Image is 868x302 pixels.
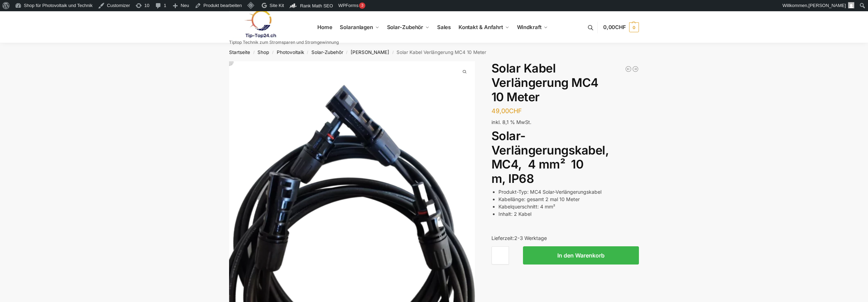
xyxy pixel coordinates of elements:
span: inkl. 8,1 % MwSt. [491,119,531,125]
div: 3 [359,2,365,9]
h1: Solar Kabel Verlängerung MC4 10 Meter [491,61,639,104]
span: Sales [437,24,451,30]
span: 0 [629,22,639,32]
nav: Breadcrumb [217,43,652,61]
a: Sales [434,12,454,43]
span: 0,00 [603,24,626,30]
a: Solar Kabel Verlängerung MC4 5 Meter [625,66,632,73]
span: / [269,50,276,55]
a: Solar-Zubehör [384,12,432,43]
button: In den Warenkorb [523,246,639,265]
h1: Solar-Verlängerungskabel, MC4, 4 mm² 10 m, IP68 [491,129,639,186]
span: Solar-Zubehör [387,24,423,30]
p: Tiptop Technik zum Stromsparen und Stromgewinnung [229,40,339,44]
span: CHF [615,24,626,30]
a: Solar-Zubehör [311,49,343,55]
input: Produktmenge [491,246,509,265]
img: Solaranlagen, Speicheranlagen und Energiesparprodukte [229,10,290,38]
span: CHF [509,107,522,115]
a: 10 Meter Anschluss Kabel für Micro Invertrer [632,66,639,73]
nav: Cart contents [603,11,639,44]
img: Benutzerbild von Rupert Spoddig [848,2,854,8]
a: Solaranlagen [337,12,382,43]
li: Kabellänge: gesamt 2 mal 10 Meter [498,195,639,203]
a: Shop [257,49,269,55]
a: Photovoltaik [277,49,304,55]
span: Site Kit [270,3,284,8]
span: / [389,50,397,55]
span: Solaranlagen [340,24,373,30]
a: Startseite [229,49,250,55]
a: 0,00CHF 0 [603,17,639,38]
span: Kontakt & Anfahrt [459,24,503,30]
li: Kabelquerschnitt: 4 mm² [498,203,639,210]
a: Kontakt & Anfahrt [455,12,512,43]
span: Windkraft [517,24,542,30]
bdi: 49,00 [491,107,522,115]
li: Produkt-Typ: MC4 Solar-Verlängerungskabel [498,188,639,195]
span: / [304,50,311,55]
a: [PERSON_NAME] [351,49,389,55]
a: Windkraft [514,12,551,43]
span: [PERSON_NAME] [808,3,846,8]
span: 2-3 Werktage [514,235,547,241]
li: Inhalt: 2 Kabel [498,210,639,218]
span: / [343,50,351,55]
span: / [250,50,257,55]
span: Lieferzeit: [491,235,547,241]
span: Rank Math SEO [300,3,333,8]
